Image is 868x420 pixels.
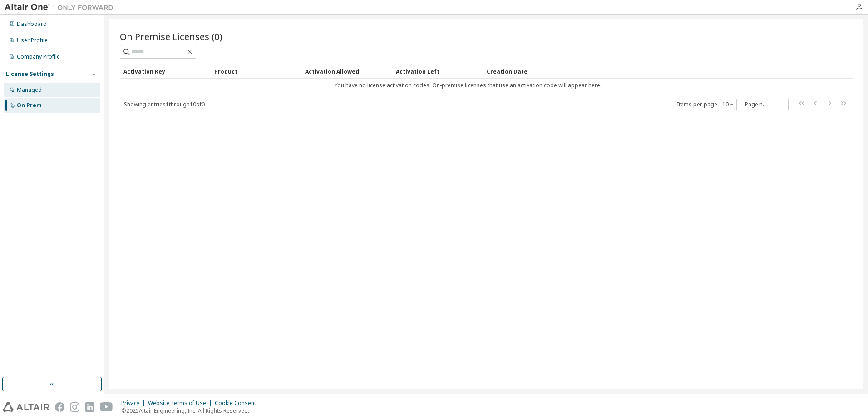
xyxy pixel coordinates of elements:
div: Managed [17,86,42,94]
div: Privacy [121,400,148,407]
div: Company Profile [17,53,60,60]
span: Page n. [745,99,789,110]
div: Product [214,64,298,79]
img: instagram.svg [70,402,79,412]
span: Showing entries 1 through 10 of 0 [124,100,205,108]
span: Items per page [677,99,737,110]
p: © 2025 Altair Engineering, Inc. All Rights Reserved. [121,407,261,415]
div: Activation Key [123,64,207,79]
div: On Prem [17,102,42,109]
div: Cookie Consent [215,400,261,407]
span: On Premise Licenses (0) [120,30,222,43]
div: Website Terms of Use [148,400,215,407]
div: Activation Left [396,64,479,79]
img: Altair One [5,3,118,12]
div: Creation Date [487,64,813,79]
img: linkedin.svg [85,402,94,412]
div: Activation Allowed [305,64,389,79]
div: Dashboard [17,20,47,28]
button: 10 [722,101,735,108]
img: youtube.svg [100,402,113,412]
td: You have no license activation codes. On-premise licenses that use an activation code will appear... [120,79,816,92]
img: altair_logo.svg [3,402,49,412]
div: License Settings [6,70,54,78]
div: User Profile [17,37,48,44]
img: facebook.svg [55,402,64,412]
